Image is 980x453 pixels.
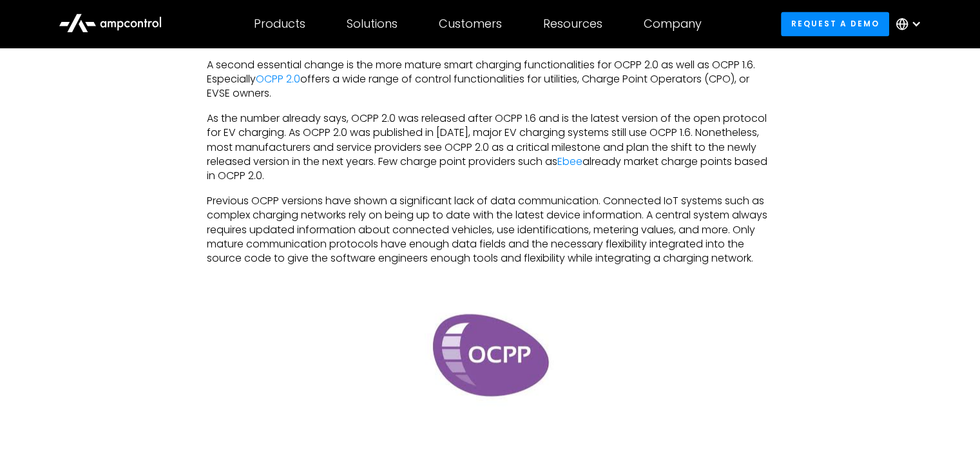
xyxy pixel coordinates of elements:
[347,17,398,31] div: Solutions
[207,58,773,101] p: A second essential change is the more mature smart charging functionalities for OCPP 2.0 as well ...
[543,17,602,31] div: Resources
[256,72,300,86] a: OCPP 2.0
[439,17,502,31] div: Customers
[644,17,702,31] div: Company
[207,194,773,266] p: Previous OCPP versions have shown a significant lack of data communication. Connected IoT systems...
[557,154,582,169] a: Ebee
[254,17,305,31] div: Products
[394,302,587,410] img: ocpp logo
[781,12,889,35] a: Request a demo
[207,111,773,184] p: As the number already says, OCPP 2.0 was released after OCPP 1.6 and is the latest version of the...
